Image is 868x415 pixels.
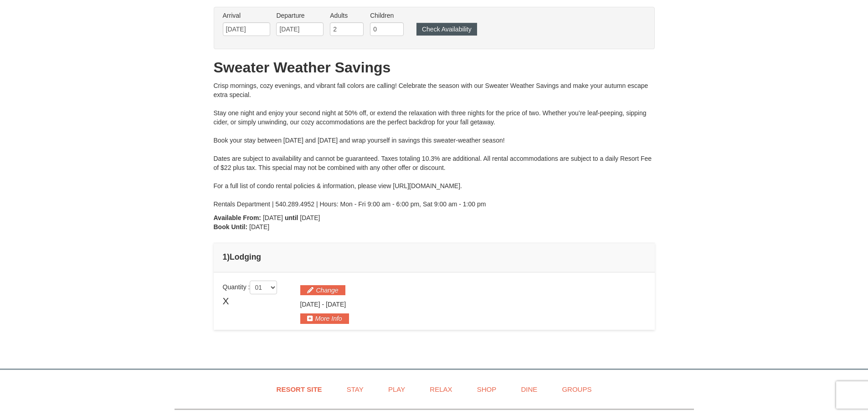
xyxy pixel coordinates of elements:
[416,23,477,36] button: Check Availability
[214,58,655,77] h1: Sweater Weather Savings
[326,301,346,308] span: [DATE]
[223,294,229,308] span: X
[377,379,416,400] a: Play
[285,214,298,221] strong: until
[330,11,364,20] label: Adults
[300,313,349,323] button: More Info
[466,379,508,400] a: Shop
[223,252,646,261] h4: 1 Lodging
[223,11,270,20] label: Arrival
[370,11,404,20] label: Children
[550,379,603,400] a: Groups
[509,379,549,400] a: Dine
[214,214,262,221] strong: Available From:
[335,379,375,400] a: Stay
[223,283,277,291] span: Quantity :
[276,11,324,20] label: Departure
[300,301,320,308] span: [DATE]
[214,81,655,209] div: Crisp mornings, cozy evenings, and vibrant fall colors are calling! Celebrate the season with our...
[227,252,230,261] span: )
[214,223,248,231] strong: Book Until:
[300,214,320,221] span: [DATE]
[322,301,324,308] span: -
[265,379,334,400] a: Resort Site
[418,379,463,400] a: Relax
[300,285,345,295] button: Change
[249,223,269,231] span: [DATE]
[263,214,283,221] span: [DATE]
